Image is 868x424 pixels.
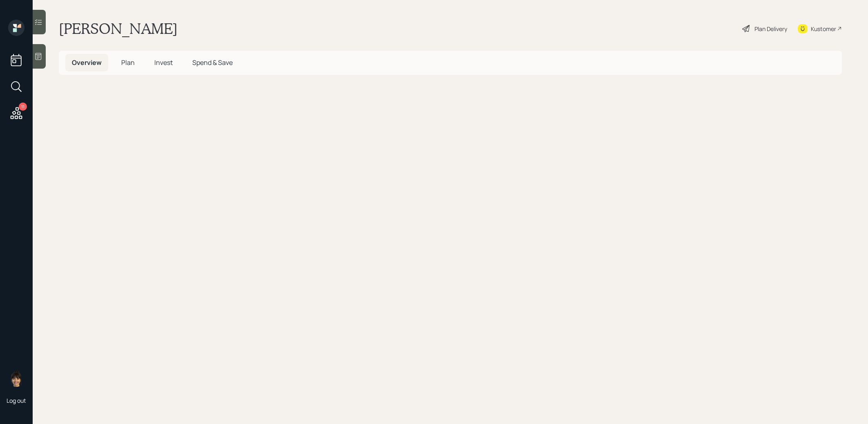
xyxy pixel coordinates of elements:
[72,58,102,67] span: Overview
[811,25,836,33] div: Kustomer
[8,370,24,387] img: treva-nostdahl-headshot.png
[192,58,233,67] span: Spend & Save
[59,20,178,38] h1: [PERSON_NAME]
[154,58,173,67] span: Invest
[19,103,27,111] div: 11
[7,397,26,404] div: Log out
[121,58,135,67] span: Plan
[754,25,787,33] div: Plan Delivery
